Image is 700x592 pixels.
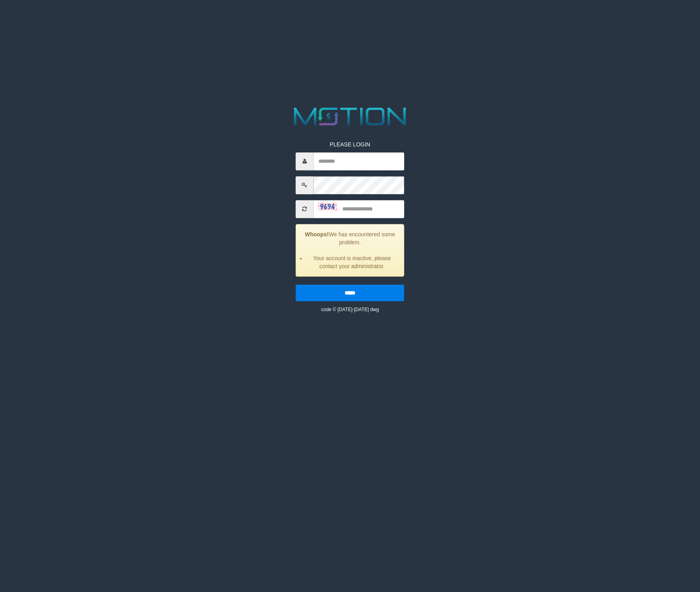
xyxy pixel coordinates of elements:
[318,203,337,210] img: captcha
[289,104,411,129] img: MOTION_logo.png
[306,254,398,270] li: Your account is inactive, please contact your administrator.
[296,224,404,277] div: We has encountered some problem.
[296,140,404,148] p: PLEASE LOGIN
[305,231,329,238] strong: Whoops!
[321,307,379,312] small: code © [DATE]-[DATE] dwg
